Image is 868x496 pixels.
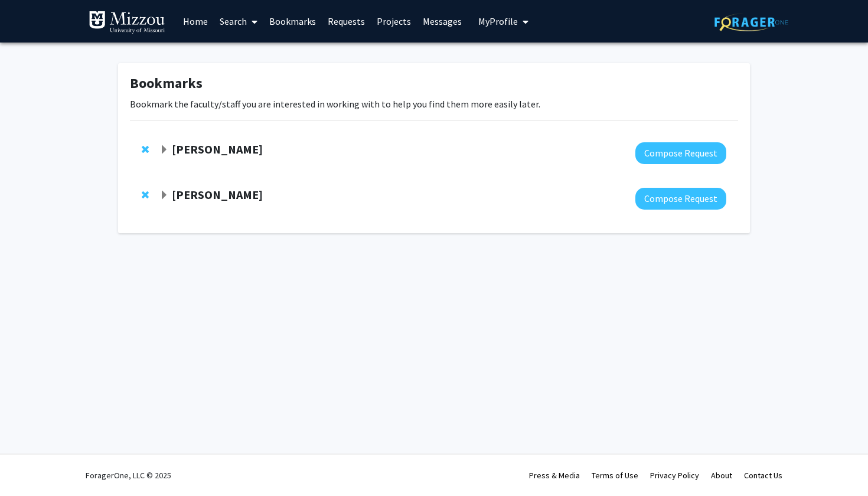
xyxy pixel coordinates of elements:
[130,75,738,92] h1: Bookmarks
[172,142,263,156] strong: [PERSON_NAME]
[592,470,638,481] a: Terms of Use
[142,145,149,154] span: Remove Yujiang Fang from bookmarks
[635,188,726,210] button: Compose Request to Nicholas Gaspelin
[86,455,171,496] div: ForagerOne, LLC © 2025
[417,1,468,42] a: Messages
[177,1,214,42] a: Home
[529,470,580,481] a: Press & Media
[635,142,726,164] button: Compose Request to Yujiang Fang
[159,145,169,155] span: Expand Yujiang Fang Bookmark
[159,191,169,200] span: Expand Nicholas Gaspelin Bookmark
[9,443,50,487] iframe: Chat
[142,190,149,200] span: Remove Nicholas Gaspelin from bookmarks
[650,470,699,481] a: Privacy Policy
[744,470,782,481] a: Contact Us
[89,11,165,34] img: University of Missouri Logo
[478,15,518,27] span: My Profile
[322,1,371,42] a: Requests
[172,187,263,202] strong: [PERSON_NAME]
[714,13,788,31] img: ForagerOne Logo
[214,1,263,42] a: Search
[263,1,322,42] a: Bookmarks
[711,470,732,481] a: About
[371,1,417,42] a: Projects
[130,97,738,111] p: Bookmark the faculty/staff you are interested in working with to help you find them more easily l...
